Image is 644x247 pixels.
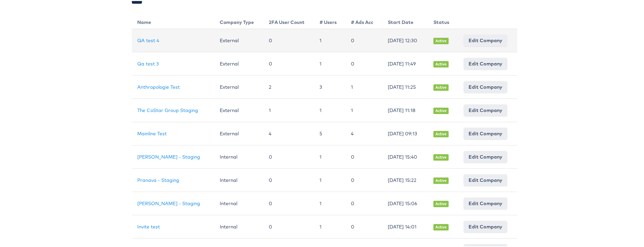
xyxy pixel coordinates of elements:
td: 0 [345,191,382,214]
td: 0 [263,28,314,51]
td: External [214,51,263,75]
td: [DATE] 15:06 [382,191,428,214]
td: 4 [345,121,382,144]
td: 0 [345,214,382,238]
a: Edit Company [463,220,507,232]
th: Status [428,12,458,28]
span: Active [433,223,449,229]
a: Anthropologie Test [137,83,180,89]
span: Active [433,107,449,113]
td: [DATE] 11:49 [382,51,428,75]
td: 0 [263,51,314,75]
a: [PERSON_NAME] - Staging [137,199,200,205]
td: External [214,28,263,51]
th: Company Type [214,12,263,28]
a: Edit Company [463,173,507,185]
span: Active [433,153,449,160]
th: Start Date [382,12,428,28]
span: Active [433,37,449,43]
td: 0 [263,168,314,191]
td: 0 [263,191,314,214]
td: 0 [345,51,382,75]
td: 1 [345,98,382,121]
td: 0 [345,144,382,168]
td: 1 [314,144,346,168]
td: Internal [214,144,263,168]
td: 1 [263,98,314,121]
td: 0 [263,144,314,168]
span: Active [433,60,449,66]
td: 2 [263,75,314,98]
a: Edit Company [463,57,507,69]
td: External [214,121,263,144]
a: Edit Company [463,127,507,139]
td: 1 [314,214,346,238]
td: 4 [263,121,314,144]
td: Internal [214,191,263,214]
a: Qa test 3 [137,60,159,66]
a: Invite test [137,223,160,229]
td: 0 [263,214,314,238]
a: Edit Company [463,80,507,92]
span: Active [433,83,449,90]
td: 1 [314,28,346,51]
span: Active [433,176,449,183]
a: The CoStar Group Staging [137,106,198,112]
td: Internal [214,168,263,191]
span: Active [433,130,449,136]
td: 5 [314,121,346,144]
td: 1 [314,98,346,121]
a: Mainline Test [137,130,167,136]
th: Name [132,12,214,28]
a: Pranava - Staging [137,176,179,182]
th: 2FA User Count [263,12,314,28]
td: [DATE] 14:01 [382,214,428,238]
a: [PERSON_NAME] - Staging [137,153,200,159]
a: Edit Company [463,196,507,209]
th: # Users [314,12,346,28]
td: [DATE] 15:22 [382,168,428,191]
td: [DATE] 15:40 [382,144,428,168]
td: 1 [314,51,346,75]
span: Active [433,200,449,206]
td: 0 [345,168,382,191]
td: 1 [345,75,382,98]
td: 1 [314,168,346,191]
td: [DATE] 09:13 [382,121,428,144]
td: 3 [314,75,346,98]
td: External [214,98,263,121]
a: Edit Company [463,103,507,115]
td: [DATE] 11:18 [382,98,428,121]
td: 0 [345,28,382,51]
a: Edit Company [463,33,507,46]
a: Edit Company [463,150,507,162]
td: [DATE] 12:30 [382,28,428,51]
td: External [214,75,263,98]
td: 1 [314,191,346,214]
th: # Ads Acc [345,12,382,28]
a: QA test 4 [137,36,159,43]
td: [DATE] 11:25 [382,75,428,98]
td: Internal [214,214,263,238]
